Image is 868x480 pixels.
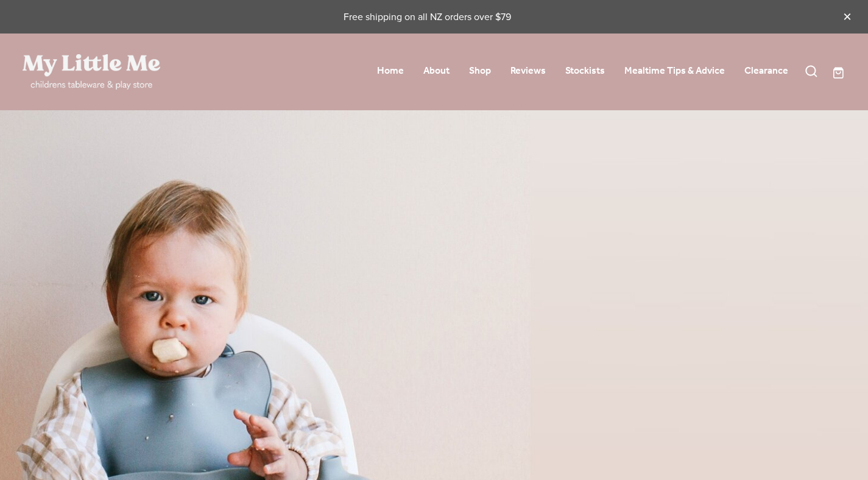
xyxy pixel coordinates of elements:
a: Mealtime Tips & Advice [624,62,725,80]
p: Free shipping on all NZ orders over $79 [23,10,833,23]
a: Shop [469,62,491,80]
a: Clearance [744,62,788,80]
a: My Little Me Ltd homepage [23,54,187,90]
a: Stockists [565,62,605,80]
a: Home [377,62,404,80]
a: About [423,62,450,80]
a: Reviews [510,62,546,80]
